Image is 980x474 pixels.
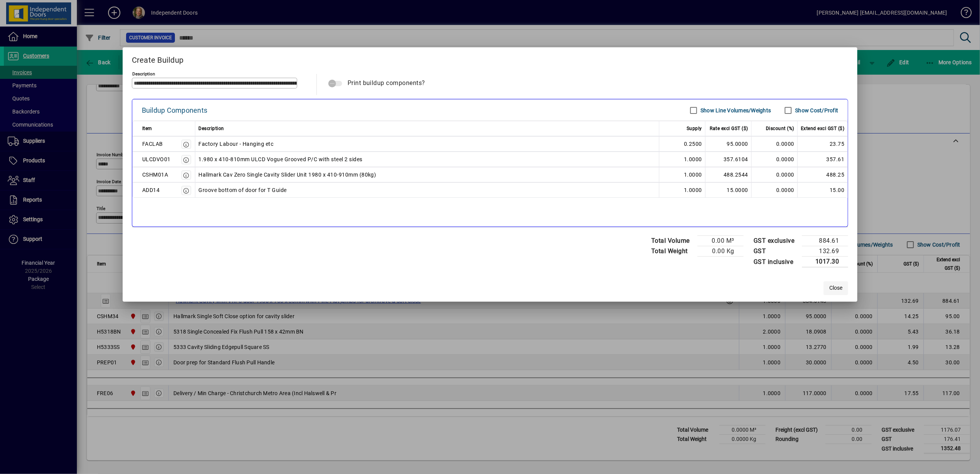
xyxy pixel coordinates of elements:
[142,170,168,179] div: CSHM01A
[752,152,798,167] td: 0.0000
[195,182,659,198] td: Groove bottom of door for T Guide
[195,152,659,167] td: 1.980 x 410-810mm ULCD Vogue Grooved P/C with steel 2 sides
[750,246,802,257] td: GST
[697,246,744,257] td: 0.00 Kg
[647,246,697,257] td: Total Weight
[659,136,705,152] td: 0.2500
[142,104,208,117] div: Buildup Components
[132,71,155,77] mat-label: Description
[142,185,160,195] div: ADD14
[142,155,171,164] div: ULCDVO01
[687,124,702,133] span: Supply
[829,284,842,292] span: Close
[801,124,845,133] span: Extend excl GST ($)
[659,152,705,167] td: 1.0000
[699,107,771,114] label: Show Line Volumes/Weights
[802,257,848,267] td: 1017.30
[824,281,848,295] button: Close
[802,236,848,246] td: 884.61
[752,167,798,182] td: 0.0000
[709,155,748,164] div: 357.6104
[798,152,848,167] td: 357.61
[794,107,838,114] label: Show Cost/Profit
[709,170,748,179] div: 488.2544
[802,246,848,257] td: 132.69
[142,139,163,149] div: FACLAB
[123,47,858,70] h2: Create Buildup
[798,136,848,152] td: 23.75
[710,124,748,133] span: Rate excl GST ($)
[709,139,748,149] div: 95.0000
[348,79,426,87] span: Print buildup components?
[647,236,697,246] td: Total Volume
[798,167,848,182] td: 488.25
[198,124,224,133] span: Description
[659,167,705,182] td: 1.0000
[798,182,848,198] td: 15.00
[697,236,744,246] td: 0.00 M³
[709,185,748,195] div: 15.0000
[750,257,802,267] td: GST inclusive
[659,182,705,198] td: 1.0000
[195,167,659,182] td: Hallmark Cav Zero Single Cavity Slider Unit 1980 x 410-910mm (80kg)
[766,124,794,133] span: Discount (%)
[750,236,802,246] td: GST exclusive
[195,136,659,152] td: Factory Labour - Hanging etc
[752,136,798,152] td: 0.0000
[142,124,152,133] span: Item
[752,182,798,198] td: 0.0000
